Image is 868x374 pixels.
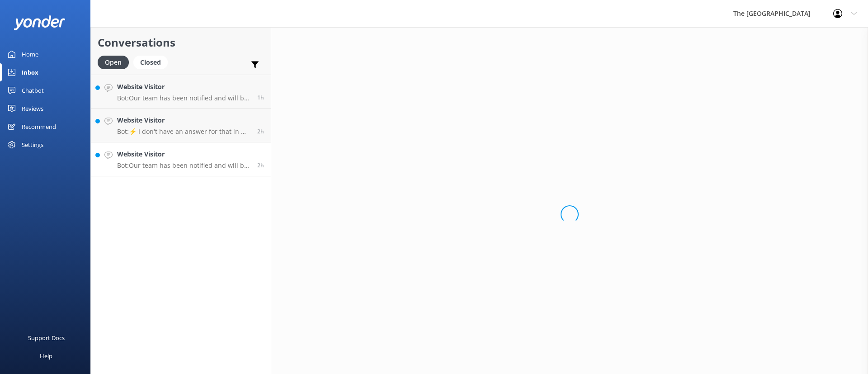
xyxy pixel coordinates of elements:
[117,82,250,92] h4: Website Visitor
[117,128,250,136] p: Bot: ⚡ I don't have an answer for that in my knowledge base. Please try and rephrase your questio...
[22,45,38,63] div: Home
[91,109,271,142] a: Website VisitorBot:⚡ I don't have an answer for that in my knowledge base. Please try and rephras...
[22,118,56,136] div: Recommend
[117,149,250,159] h4: Website Visitor
[40,347,52,365] div: Help
[133,57,172,67] a: Closed
[98,56,129,69] div: Open
[91,75,271,109] a: Website VisitorBot:Our team has been notified and will be with you as soon as possible. Alternati...
[22,63,38,81] div: Inbox
[22,136,43,154] div: Settings
[28,329,65,347] div: Support Docs
[14,15,66,30] img: yonder-white-logo.png
[91,142,271,176] a: Website VisitorBot:Our team has been notified and will be with you as soon as possible. Alternati...
[98,34,264,51] h2: Conversations
[98,57,133,67] a: Open
[133,56,168,69] div: Closed
[257,128,264,135] span: Sep 04 2025 08:47pm (UTC -10:00) Pacific/Honolulu
[257,94,264,101] span: Sep 04 2025 09:29pm (UTC -10:00) Pacific/Honolulu
[117,161,250,170] p: Bot: Our team has been notified and will be with you as soon as possible. Alternatively, you can ...
[22,99,43,118] div: Reviews
[22,81,44,99] div: Chatbot
[257,161,264,169] span: Sep 04 2025 08:47pm (UTC -10:00) Pacific/Honolulu
[117,115,250,125] h4: Website Visitor
[117,94,250,102] p: Bot: Our team has been notified and will be with you as soon as possible. Alternatively, you can ...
